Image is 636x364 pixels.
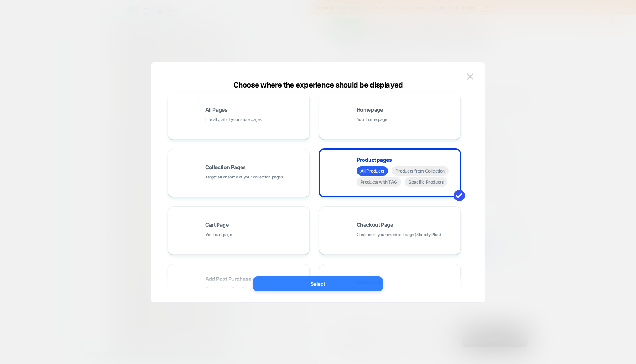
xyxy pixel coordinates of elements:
[357,157,392,163] span: Product pages
[405,177,447,187] span: Specific Products
[467,73,473,80] img: close
[357,107,383,112] span: Homepage
[357,177,401,187] span: Products with TAG
[253,276,383,291] button: Select
[151,81,485,89] div: Choose where the experience should be displayed
[357,116,387,123] span: Your home page
[357,166,388,176] span: All Products
[357,231,441,238] span: Customize your checkout page (Shopify Plus)
[392,166,449,176] span: Products from Collection
[357,222,393,227] span: Checkout Page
